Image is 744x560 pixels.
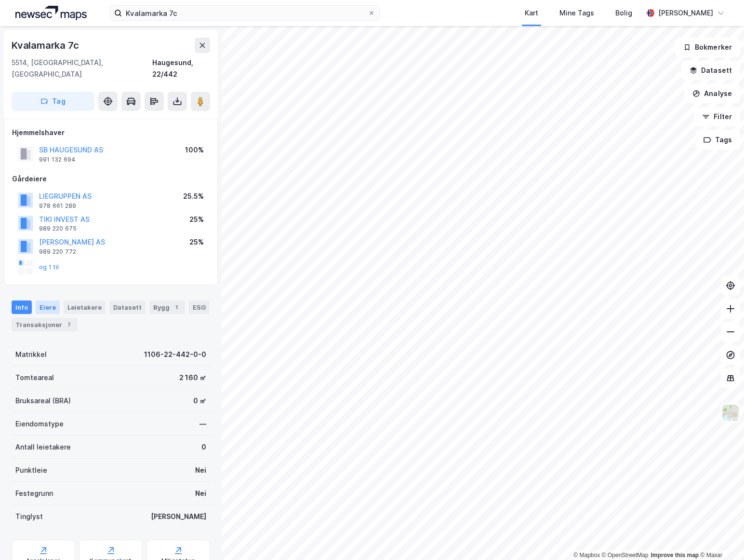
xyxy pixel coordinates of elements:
div: 991 132 694 [39,156,76,164]
div: Nei [195,464,206,476]
div: Matrikkel [15,349,47,360]
img: Z [721,404,740,422]
div: Haugesund, 22/442 [152,57,210,80]
div: Punktleie [15,464,47,476]
div: Bygg [149,300,185,314]
div: 100% [185,144,204,156]
button: Analyse [684,84,740,103]
div: Mine Tags [559,7,594,19]
div: [PERSON_NAME] [151,511,206,522]
div: Kart [525,7,538,19]
div: 5514, [GEOGRAPHIC_DATA], [GEOGRAPHIC_DATA] [12,57,152,80]
div: Antall leietakere [15,441,71,453]
div: 978 661 289 [39,202,76,210]
div: 25% [189,214,204,225]
div: Tinglyst [15,511,43,522]
div: 25% [189,236,204,248]
div: Transaksjoner [12,318,78,331]
div: 25.5% [183,191,204,202]
button: Bokmerker [675,38,740,57]
div: Eiere [36,300,60,314]
div: 2 160 ㎡ [179,372,206,383]
div: Eiendomstype [15,418,64,430]
div: Nei [195,488,206,499]
div: 989 220 772 [39,248,76,256]
div: 1106-22-442-0-0 [144,349,206,360]
div: Tomteareal [15,372,54,383]
div: ESG [189,300,210,314]
a: Improve this map [651,552,699,559]
input: Søk på adresse, matrikkel, gårdeiere, leietakere eller personer [122,6,368,20]
div: 1 [172,302,181,312]
div: Hjemmelshaver [12,127,210,138]
img: logo.a4113a55bc3d86da70a041830d287a7e.svg [15,6,87,20]
div: Kvalamarka 7c [12,38,80,53]
div: 0 [201,441,206,453]
div: Leietakere [64,300,106,314]
div: Info [12,300,32,314]
a: Mapbox [573,552,600,559]
div: Gårdeiere [12,173,210,185]
button: Filter [694,107,740,126]
div: Datasett [109,300,146,314]
div: 0 ㎡ [193,395,206,407]
button: Tags [695,130,740,150]
div: Bruksareal (BRA) [15,395,71,407]
div: [PERSON_NAME] [658,7,713,19]
div: 7 [64,320,74,329]
div: 989 220 675 [39,225,77,232]
div: Festegrunn [15,488,53,499]
div: — [199,418,206,430]
div: Bolig [615,7,632,19]
a: OpenStreetMap [602,552,649,559]
button: Tag [12,92,94,111]
button: Datasett [681,61,740,80]
iframe: Chat Widget [696,514,744,560]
